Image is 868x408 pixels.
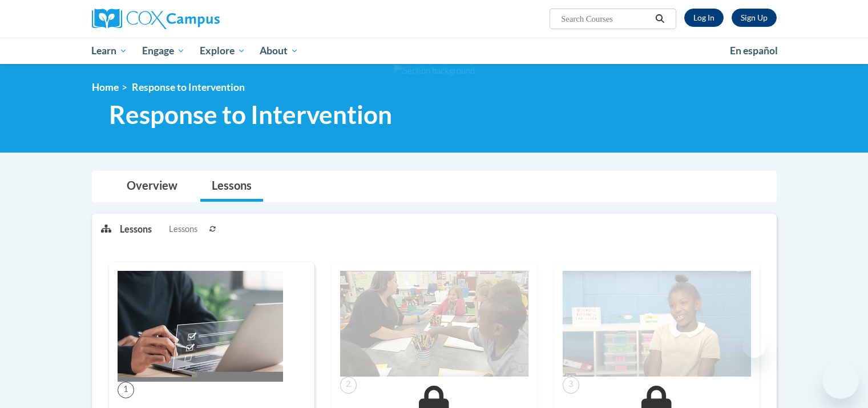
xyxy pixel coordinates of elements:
a: Cox Campus [92,9,309,29]
a: Register [732,9,777,27]
span: Learn [91,44,127,58]
a: About [252,38,306,64]
a: Explore [192,38,253,64]
input: Search Courses [560,12,651,26]
iframe: Close message [742,335,765,358]
div: Main menu [75,38,794,64]
span: Response to Intervention [109,99,392,130]
span: Lessons [169,223,197,235]
iframe: Button to launch messaging window [822,362,859,399]
span: Explore [200,44,245,58]
button: Search [651,12,668,26]
p: Lessons [120,223,152,235]
img: Cox Campus [92,9,220,29]
a: Overview [115,171,189,202]
img: Course Image [563,271,751,377]
span: 1 [118,382,134,398]
a: Learn [84,38,135,64]
img: Course Image [340,271,528,377]
a: Engage [135,38,192,64]
span: En español [730,45,778,57]
a: Lessons [200,171,263,202]
a: En español [722,39,785,63]
span: About [260,44,298,58]
span: Engage [142,44,185,58]
img: Section background [394,65,475,77]
span: 3 [563,377,579,393]
span: Response to Intervention [132,81,245,93]
a: Log In [684,9,724,27]
span: 2 [340,377,357,393]
img: Course Image [118,271,283,382]
a: Home [92,81,119,93]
